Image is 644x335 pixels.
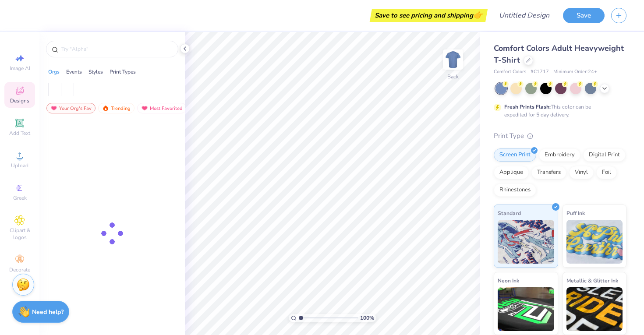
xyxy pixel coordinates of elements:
[566,276,618,285] span: Metallic & Glitter Ink
[4,227,35,241] span: Clipart & logos
[32,308,64,316] strong: Need help?
[473,10,483,20] span: 👉
[566,220,623,264] img: Puff Ink
[498,220,554,264] img: Standard
[566,287,623,331] img: Metallic & Glitter Ink
[563,8,605,23] button: Save
[60,45,173,53] input: Try "Alpha"
[498,208,521,218] span: Standard
[596,166,617,179] div: Foil
[88,68,103,76] div: Styles
[494,68,526,76] span: Comfort Colors
[46,103,96,113] div: Your Org's Fav
[11,162,28,169] span: Upload
[504,103,612,119] div: This color can be expedited for 5 day delivery.
[360,314,374,322] span: 100 %
[9,266,30,273] span: Decorate
[9,130,30,137] span: Add Text
[492,7,556,24] input: Untitled Design
[531,166,566,179] div: Transfers
[498,276,519,285] span: Neon Ink
[137,103,187,113] div: Most Favorited
[102,105,109,111] img: trending.gif
[48,68,60,76] div: Orgs
[141,105,148,111] img: most_fav.gif
[10,97,29,104] span: Designs
[13,194,27,201] span: Greek
[583,148,626,162] div: Digital Print
[566,208,585,218] span: Puff Ink
[494,183,536,197] div: Rhinestones
[569,166,594,179] div: Vinyl
[504,103,551,110] strong: Fresh Prints Flash:
[494,166,529,179] div: Applique
[98,103,134,113] div: Trending
[66,68,82,76] div: Events
[447,73,459,81] div: Back
[531,68,549,76] span: # C1717
[444,51,462,68] img: Back
[494,131,626,141] div: Print Type
[372,9,485,22] div: Save to see pricing and shipping
[494,148,536,162] div: Screen Print
[110,68,136,76] div: Print Types
[494,43,624,65] span: Comfort Colors Adult Heavyweight T-Shirt
[50,105,57,111] img: most_fav.gif
[498,287,554,331] img: Neon Ink
[539,148,580,162] div: Embroidery
[10,65,30,72] span: Image AI
[553,68,597,76] span: Minimum Order: 24 +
